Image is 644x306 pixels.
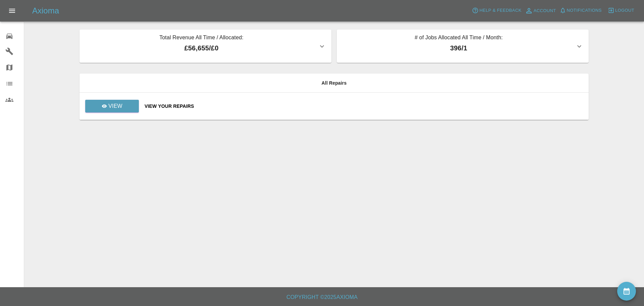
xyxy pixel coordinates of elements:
button: Open drawer [4,3,20,19]
p: # of Jobs Allocated All Time / Month: [342,34,575,43]
a: Account [523,5,558,16]
button: Logout [606,5,636,16]
span: Help & Feedback [479,7,521,14]
button: Total Revenue All Time / Allocated:£56,655/£0 [79,30,331,63]
button: # of Jobs Allocated All Time / Month:396/1 [337,30,589,63]
h5: Axioma [32,5,59,16]
span: Account [534,7,556,15]
p: 396 / 1 [342,43,575,53]
button: availability [617,282,636,301]
span: Notifications [567,7,602,14]
a: View [85,103,139,108]
button: Notifications [558,5,603,16]
a: View [85,100,139,113]
p: Total Revenue All Time / Allocated: [85,34,318,43]
button: Help & Feedback [470,5,523,16]
h6: Copyright © 2025 Axioma [5,293,639,302]
p: View [108,102,122,110]
th: All Repairs [79,74,589,93]
span: Logout [615,7,634,14]
p: £56,655 / £0 [85,43,318,53]
a: View Your Repairs [145,103,583,110]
